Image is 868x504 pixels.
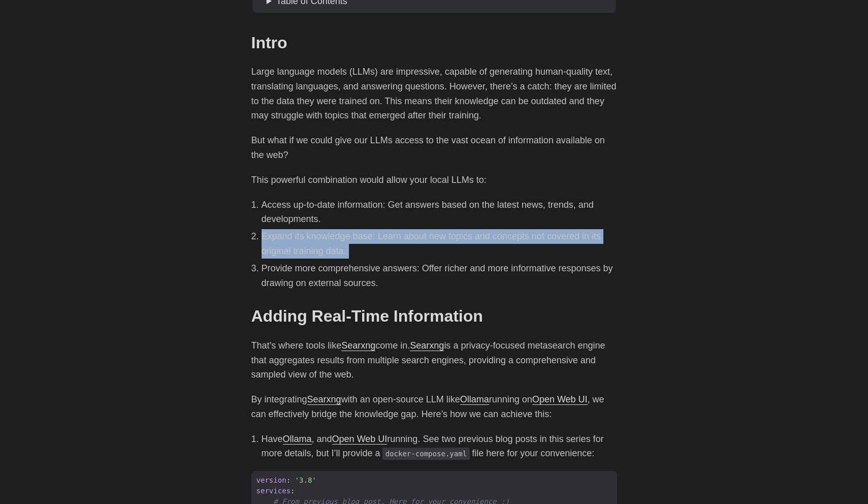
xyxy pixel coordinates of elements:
[251,392,617,422] p: By integrating with an open-source LLM like running on , we can effectively bridge the knowledge ...
[291,487,295,495] span: :
[256,487,291,495] span: services
[460,394,489,404] a: Ollama
[256,476,286,484] span: version
[532,394,588,404] a: Open Web UI
[262,432,617,461] li: Have , and running. See two previous blog posts in this series for more details, but I’ll provide...
[286,476,291,484] span: :
[251,33,617,52] h2: Intro
[283,434,312,444] a: Ollama
[262,198,617,227] li: Access up-to-date information: Get answers based on the latest news, trends, and developments.
[251,65,617,123] p: Large language models (LLMs) are impressive, capable of generating human-quality text, translatin...
[251,173,617,187] p: This powerful combination would allow your local LLMs to:
[410,340,444,351] a: Searxng
[341,340,375,351] a: Searxng
[307,394,341,404] a: Searxng
[262,229,617,259] li: Expand its knowledge base: Learn about new topics and concepts not covered in its original traini...
[251,338,617,382] p: That’s where tools like come in. is a privacy-focused metasearch engine that aggregates results f...
[262,261,617,291] li: Provide more comprehensive answers: Offer richer and more informative responses by drawing on ext...
[251,133,617,163] p: But what if we could give our LLMs access to the vast ocean of information available on the web?
[295,476,316,484] span: '3.8'
[332,434,388,444] a: Open Web UI
[251,306,617,326] h2: Adding Real-Time Information
[382,448,470,460] code: docker-compose.yaml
